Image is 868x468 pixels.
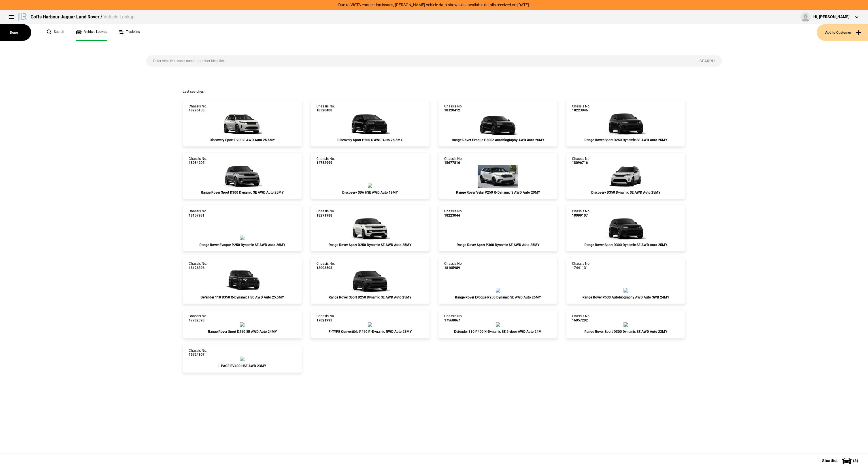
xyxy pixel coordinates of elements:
img: 18008503_ext.jpeg [350,270,390,293]
span: 18008503 [316,266,335,270]
img: 18126396_ext.jpeg [222,270,262,293]
div: Chassis No. [316,104,335,113]
div: Chassis No. [316,314,335,322]
span: 18105989 [444,266,463,270]
div: Range Rover Sport P360 Dynamic SE AWD Auto 25MY [444,243,552,247]
img: exterior-0 [240,322,244,327]
img: 18099107_ext.jpeg [606,217,646,240]
span: 16957202 [572,318,590,322]
div: Discovery D350 Dynamic SE AWD Auto 25MY [572,190,679,194]
span: 18099107 [572,213,590,217]
div: Chassis No. [444,314,463,322]
div: Chassis No. [572,262,590,270]
span: 18296138 [189,108,207,112]
div: Chassis No. [189,157,207,165]
div: Chassis No. [316,262,335,270]
div: Chassis No. [572,314,590,322]
span: 18223046 [572,108,590,112]
div: Range Rover Sport D300 Dynamic SE AWD Auto 25MY [189,190,296,194]
div: Chassis No. [572,157,590,165]
div: Chassis No. [189,209,207,217]
span: 14782999 [316,161,335,165]
a: Search [47,24,64,41]
div: Chassis No. [189,314,207,322]
input: Enter vehicle chassis number or other identifier. [146,55,693,67]
img: 18105989_ext.jpeg [496,288,500,293]
span: 18320412 [444,108,463,112]
span: Vehicle Lookup [103,14,135,20]
img: 18096716_ext.jpeg [606,165,646,188]
img: 18223046_ext.jpeg [606,113,646,135]
img: 18296138_ext.jpeg [222,113,262,135]
div: Range Rover Sport D300 Dynamic SE AWD Auto 23MY [572,330,679,334]
div: Defender 110 D350 X-Dynamic HSE AWD Auto 25.5MY [189,295,296,299]
a: Vehicle Lookup [76,24,107,41]
span: 18320408 [316,108,335,112]
div: Discovery Sport P200 S AWD Auto 25.5MY [189,138,296,142]
img: exterior-0 [368,322,372,327]
img: 18157981_ext.jpeg [240,236,244,240]
span: 18223044 [444,213,463,217]
img: exterior-0 [624,322,628,327]
span: 17568867 [444,318,463,322]
button: Shortlist(3) [814,454,868,468]
div: Chassis No. [316,209,335,217]
div: Chassis No. [444,209,463,217]
div: Chassis No. [316,157,335,165]
div: Discovery Sport P200 S AWD Auto 25.5MY [316,138,424,142]
div: F-TYPE Convertible P450 R-Dynamic RWD Auto 23MY [316,330,424,334]
span: 17441131 [572,266,590,270]
div: Range Rover Sport D250 SE AWD Auto 24MY [189,330,296,334]
div: Range Rover Evoque P250 Dynamic SE AWD Auto 26MY [189,243,296,247]
span: 15677816 [444,161,463,165]
div: Range Rover Velar P250 R-Dynamic S AWD Auto 20MY [444,190,552,194]
div: Chassis No. [189,349,207,357]
span: 17021993 [316,318,335,322]
div: Discovery SD6 HSE AWD Auto 19MY [316,190,424,194]
img: 18271988_ext.jpeg [350,217,390,240]
div: Range Rover Sport D250 Dynamic SE AWD Auto 25MY [316,243,424,247]
a: Trade ins [119,24,140,41]
span: 18096716 [572,161,590,165]
div: Range Rover Evoque P300e Autobiography AWD Auto 26MY [444,138,552,142]
img: 18320412_ext.jpeg [478,113,518,135]
span: Shortlist [822,459,838,463]
span: 16724807 [189,353,207,357]
div: Range Rover Sport D300 Dynamic SE AWD Auto 25MY [572,243,679,247]
span: 17782398 [189,318,207,322]
div: Chassis No. [189,104,207,113]
img: exterior-0 [624,288,628,293]
span: 18157981 [189,213,207,217]
span: 18126396 [189,266,207,270]
div: Chassis No. [572,104,590,113]
div: Defender 110 P400 X-Dynamic SE 5-door AWD Auto 24M [444,330,552,334]
div: I-PACE EV400 HSE AWD 23MY [189,364,296,368]
img: exterior-0 [240,357,244,361]
div: Chassis No. [444,157,463,165]
img: landrover.png [17,12,28,21]
div: Coffs Harbour Jaguar Land Rover / [31,14,135,20]
button: Search [692,55,722,67]
img: 18320408_ext.jpeg [350,113,390,135]
img: 18084205_ext.jpeg [222,165,262,188]
div: Chassis No. [444,104,463,113]
div: Range Rover P530 Autobiography AWD Auto SWB 24MY [572,295,679,299]
div: Hi, [PERSON_NAME] [813,14,850,20]
span: 18271988 [316,213,335,217]
img: exterior-0 [496,322,500,327]
img: 15677816_ext.jpeg [478,165,518,188]
div: Range Rover Sport D250 Dynamic SE AWD Auto 25MY [316,295,424,299]
div: Chassis No. [572,209,590,217]
span: Last searches: [183,90,205,94]
div: Range Rover Evoque P250 Dynamic SE AWD Auto 26MY [444,295,552,299]
div: Range Rover Sport D250 Dynamic SE AWD Auto 25MY [572,138,679,142]
span: 18084205 [189,161,207,165]
div: Chassis No. [444,262,463,270]
div: Chassis No. [189,262,207,270]
img: 14782999_ext.jpeg [368,183,372,188]
button: Add to Customer [817,24,868,41]
span: ( 3 ) [853,459,858,463]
